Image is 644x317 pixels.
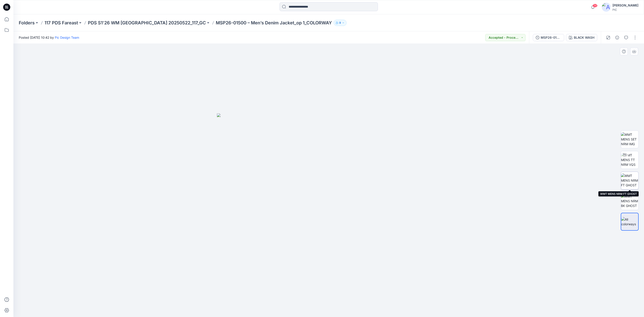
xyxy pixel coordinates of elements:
img: WMT MENS NRM FT GHOST [621,173,638,187]
button: BLACK WASH [566,34,597,41]
a: Folders [19,20,35,26]
div: MSP26-01500 – Men’s Denim Jacket_op 1_V2 [541,35,561,40]
span: Posted [DATE] 10:42 by [19,35,79,40]
button: 9 [334,20,347,26]
img: WMT MENS SET NRM IMG [621,132,638,146]
div: [PERSON_NAME] [612,3,638,8]
img: avatar [602,3,611,12]
a: PDS S1'26 WM [GEOGRAPHIC_DATA] 20250522_117_GC [88,20,206,26]
p: MSP26-01500 – Men’s Denim Jacket_op 1_COLORWAY [216,20,332,26]
a: Pic Design Team [55,36,79,39]
img: All colorways [621,217,638,226]
button: Details [614,34,621,41]
img: WMT MENS NRM BK GHOST [621,194,638,208]
a: 117 PDS Fareast [44,20,78,26]
img: WMT MENS TT NRM VQS [621,153,638,167]
div: PIC [612,8,638,11]
p: 9 [339,20,341,25]
div: BLACK WASH [574,35,594,40]
button: MSP26-01500 – Men’s Denim Jacket_op 1_V2 [533,34,564,41]
span: 59 [593,4,597,7]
